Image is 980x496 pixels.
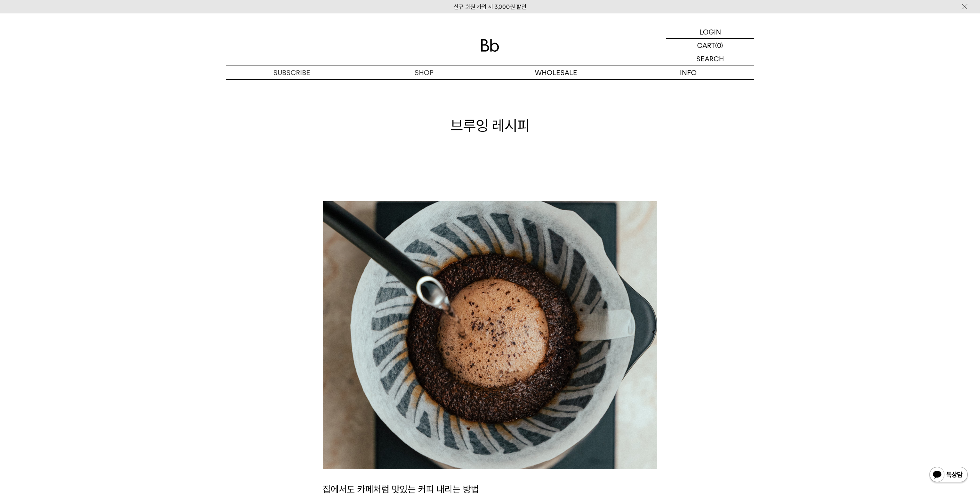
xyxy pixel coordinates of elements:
[481,39,499,52] img: 로고
[699,25,721,38] p: LOGIN
[697,39,715,52] p: CART
[454,3,526,10] a: 신규 회원 가입 시 3,000원 할인
[666,25,754,39] a: LOGIN
[929,466,969,485] img: 카카오톡 채널 1:1 채팅 버튼
[226,66,358,79] a: SUBSCRIBE
[358,66,490,79] a: SHOP
[696,52,724,66] p: SEARCH
[323,484,479,495] span: 집에서도 카페처럼 맛있는 커피 내리는 방법
[226,115,754,136] h1: 브루잉 레시피
[323,201,657,469] img: 4189a716bed969d963a9df752a490e85_105402.jpg
[715,39,723,52] p: (0)
[666,39,754,52] a: CART (0)
[622,66,754,79] p: INFO
[490,66,622,79] p: WHOLESALE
